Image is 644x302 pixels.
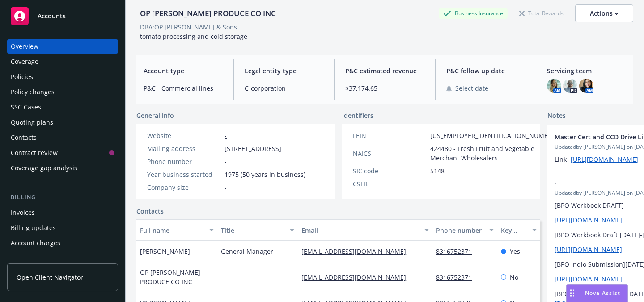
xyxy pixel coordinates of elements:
div: Email [301,226,419,235]
a: 8316752371 [436,273,479,281]
div: FEIN [353,131,427,140]
span: - [225,157,227,166]
div: DBA: OP [PERSON_NAME] & Sons [140,22,237,32]
div: Company size [147,183,221,192]
button: Actions [575,4,633,22]
div: OP [PERSON_NAME] PRODUCE CO INC [136,8,280,19]
span: [US_EMPLOYER_IDENTIFICATION_NUMBER] [430,131,558,140]
span: - [430,179,432,189]
div: Total Rewards [515,8,568,19]
a: Contract review [7,146,118,160]
div: Account charges [11,236,60,250]
div: Full name [140,226,204,235]
div: Business Insurance [439,8,508,19]
a: Contacts [7,130,118,145]
span: P&C follow up date [446,66,525,75]
button: Key contact [497,219,540,241]
span: tomato processing and cold storage [140,32,247,41]
div: Billing [7,193,118,202]
a: Policy changes [7,85,118,99]
a: [URL][DOMAIN_NAME] [555,275,622,283]
span: No [510,273,518,282]
span: General info [136,111,174,120]
button: Nova Assist [566,284,628,302]
div: Coverage [11,55,38,69]
button: Full name [136,219,217,241]
a: Coverage gap analysis [7,161,118,175]
a: Quoting plans [7,115,118,130]
a: Coverage [7,55,118,69]
a: - [225,131,227,140]
img: photo [547,79,561,93]
div: Policies [11,70,33,84]
span: Accounts [38,13,66,20]
div: Year business started [147,170,221,179]
a: [URL][DOMAIN_NAME] [571,155,638,164]
span: Servicing team [547,66,626,75]
span: C-corporation [245,84,324,93]
div: SIC code [353,166,427,176]
a: Accounts [7,4,118,29]
div: Installment plans [11,251,63,265]
img: photo [579,79,593,93]
button: Email [298,219,432,241]
span: [STREET_ADDRESS] [225,144,281,153]
a: 8316752371 [436,247,479,256]
a: Account charges [7,236,118,250]
a: Contacts [136,206,164,216]
div: SSC Cases [11,100,41,114]
a: Billing updates [7,221,118,235]
span: Link - [555,155,638,164]
span: P&C estimated revenue [345,66,424,75]
span: 5148 [430,166,445,176]
a: Policies [7,70,118,84]
span: - [225,183,227,192]
a: SSC Cases [7,100,118,114]
span: 1975 (50 years in business) [225,170,305,179]
a: [EMAIL_ADDRESS][DOMAIN_NAME] [301,247,413,256]
div: Policy changes [11,85,55,99]
div: Billing updates [11,221,56,235]
div: NAICS [353,149,427,158]
span: P&C - Commercial lines [144,84,223,93]
div: Drag to move [567,285,578,302]
button: Phone number [432,219,497,241]
a: Overview [7,39,118,54]
div: Contract review [11,146,58,160]
a: Installment plans [7,251,118,265]
a: [URL][DOMAIN_NAME] [555,245,622,254]
a: [URL][DOMAIN_NAME] [555,216,622,224]
img: photo [563,79,577,93]
div: Key contact [501,226,527,235]
div: Coverage gap analysis [11,161,77,175]
span: OP [PERSON_NAME] PRODUCE CO INC [140,268,214,286]
div: Phone number [436,226,483,235]
div: Contacts [11,130,37,145]
span: Notes [547,111,566,122]
span: [PERSON_NAME] [140,247,190,256]
div: CSLB [353,179,427,189]
div: Actions [590,5,619,22]
div: Website [147,131,221,140]
span: Identifiers [342,111,373,120]
div: Mailing address [147,144,221,153]
div: Quoting plans [11,115,53,130]
span: 424480 - Fresh Fruit and Vegetable Merchant Wholesalers [430,144,558,163]
span: Open Client Navigator [17,273,83,282]
span: Nova Assist [585,289,620,297]
a: [EMAIL_ADDRESS][DOMAIN_NAME] [301,273,413,281]
span: Account type [144,66,223,75]
div: Phone number [147,157,221,166]
span: Yes [510,247,520,256]
a: Invoices [7,206,118,220]
div: Overview [11,39,38,54]
div: Invoices [11,206,35,220]
span: Legal entity type [245,66,324,75]
div: Title [221,226,285,235]
button: Title [217,219,298,241]
span: $37,174.65 [345,84,424,93]
span: Select date [455,84,488,93]
span: General Manager [221,247,273,256]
